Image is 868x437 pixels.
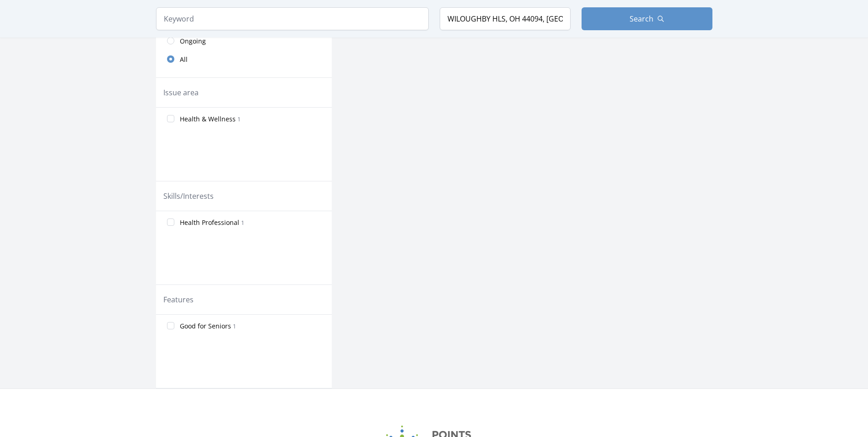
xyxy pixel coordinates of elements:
input: Good for Seniors 1 [167,322,174,329]
input: Keyword [156,7,429,30]
span: Search [630,13,653,24]
input: Location [440,7,571,30]
span: Good for Seniors [180,322,231,331]
legend: Issue area [163,87,199,98]
legend: Skills/Interests [163,191,214,202]
button: Search [582,7,712,30]
input: Health Professional 1 [167,218,174,226]
span: 1 [233,322,236,330]
a: All [156,50,332,68]
a: Ongoing [156,32,332,50]
input: Health & Wellness 1 [167,115,174,122]
span: All [180,55,188,64]
span: Ongoing [180,37,206,46]
span: 1 [241,219,244,227]
span: Health Professional [180,218,239,227]
span: 1 [237,115,241,123]
span: Health & Wellness [180,115,236,124]
legend: Features [163,294,194,305]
